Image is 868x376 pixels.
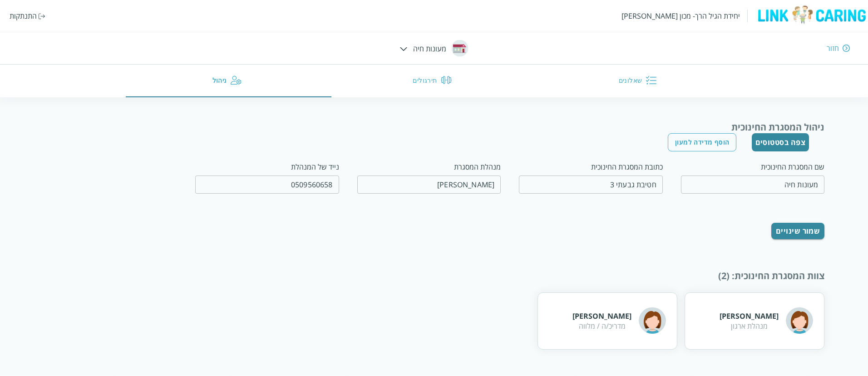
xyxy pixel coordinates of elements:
div: מנהלת ארגון [720,321,779,331]
img: חזור [843,44,850,52]
img: ניהול [231,75,242,85]
button: שמור שינויים [771,223,825,239]
img: תירגולים [441,75,452,85]
div: נייד של המנהלת [195,162,339,172]
div: [PERSON_NAME] [572,311,631,321]
input: כתובת המסגרת החינוכית [519,175,663,194]
div: מדריכ/ה / מלווה [572,321,631,331]
div: יחידת הגיל הרך- מכון [PERSON_NAME] [621,11,740,21]
button: ניהול [126,65,331,97]
input: נייד של המנהלת [195,175,339,194]
img: חיה אבייב [786,306,813,334]
button: צפה בסטטוסים [752,133,809,151]
div: חזור [827,43,839,53]
input: מנהלת המסגרת [357,175,501,194]
img: logo [755,5,868,25]
button: תירגולים [331,65,537,97]
div: שם המסגרת החינוכית [681,162,825,172]
img: שאלונים [646,75,656,85]
button: שאלונים [537,65,742,97]
img: התנתקות [39,13,45,19]
div: [PERSON_NAME] [720,311,779,321]
div: מנהלת המסגרת [357,162,501,172]
button: הוסף מדידה למעון [668,133,736,151]
div: ניהול המסגרת החינוכית [44,121,825,133]
div: התנתקות [10,11,37,21]
img: לאה בלוי [639,306,666,334]
div: כתובת המסגרת החינוכית [519,162,663,172]
div: צוות המסגרת החינוכית : (2) [44,270,825,282]
input: שם המסגרת החינוכית [681,175,825,194]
